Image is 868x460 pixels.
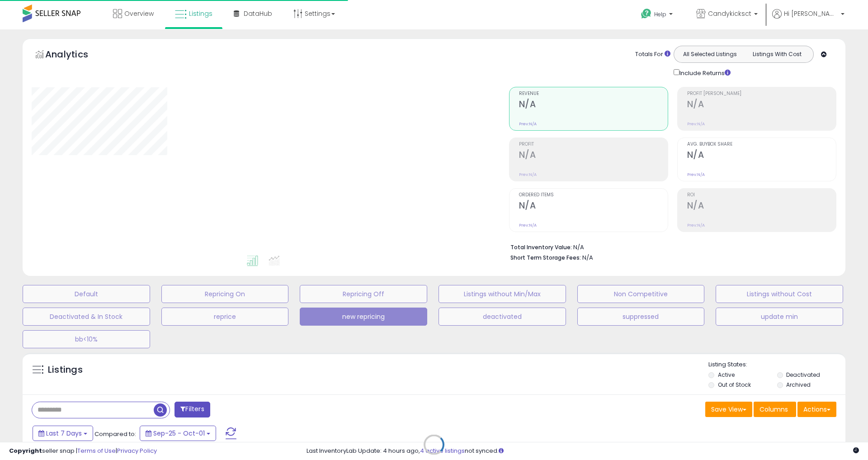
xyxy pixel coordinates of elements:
button: bb<10% [23,330,150,348]
button: update min [716,308,843,326]
small: Prev: N/A [687,172,705,177]
button: Deactivated & In Stock [23,308,150,326]
button: Listings without Cost [716,285,843,303]
i: Get Help [641,8,652,19]
button: new repricing [300,308,427,326]
div: Totals For [635,50,670,59]
h2: N/A [687,99,836,111]
h2: N/A [519,99,668,111]
a: Help [634,1,682,29]
button: Default [23,285,150,303]
small: Prev: N/A [519,121,537,127]
span: Avg. Buybox Share [687,142,836,147]
h2: N/A [519,200,668,213]
button: deactivated [439,308,566,326]
span: N/A [582,253,593,262]
button: Repricing On [161,285,289,303]
span: Hi [PERSON_NAME] [784,9,838,18]
span: Profit [PERSON_NAME] [687,91,836,96]
li: N/A [510,241,830,252]
h2: N/A [687,200,836,213]
button: Listings without Min/Max [439,285,566,303]
small: Prev: N/A [687,223,705,228]
a: Hi [PERSON_NAME] [772,9,844,29]
h5: Analytics [45,48,106,63]
b: Total Inventory Value: [510,243,572,251]
span: Listings [189,9,212,18]
span: Revenue [519,91,668,96]
button: reprice [161,308,289,326]
span: Candykicksct [708,9,751,18]
small: Prev: N/A [687,121,705,127]
button: Repricing Off [300,285,427,303]
button: All Selected Listings [676,48,744,60]
h2: N/A [687,150,836,162]
div: seller snap | | [9,447,157,455]
span: ROI [687,193,836,198]
div: Include Returns [667,67,741,78]
button: suppressed [577,308,705,326]
button: Listings With Cost [743,48,811,60]
h2: N/A [519,150,668,162]
button: Non Competitive [577,285,705,303]
small: Prev: N/A [519,223,537,228]
small: Prev: N/A [519,172,537,177]
strong: Copyright [9,446,42,455]
span: DataHub [244,9,272,18]
span: Profit [519,142,668,147]
span: Ordered Items [519,193,668,198]
span: Help [654,10,666,18]
b: Short Term Storage Fees: [510,254,581,261]
span: Overview [124,9,154,18]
